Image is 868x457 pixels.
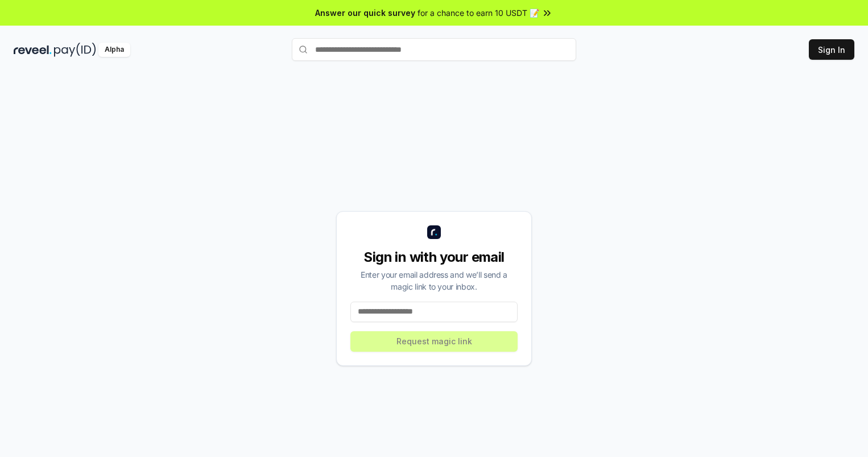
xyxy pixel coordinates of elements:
div: Alpha [98,43,130,57]
button: Sign In [809,39,854,60]
img: reveel_dark [14,43,52,57]
div: Enter your email address and we’ll send a magic link to your inbox. [350,269,518,293]
span: for a chance to earn 10 USDT 📝 [418,7,539,19]
img: logo_small [427,225,441,239]
img: pay_id [54,43,96,57]
span: Answer our quick survey [315,7,415,19]
div: Sign in with your email [350,248,518,266]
